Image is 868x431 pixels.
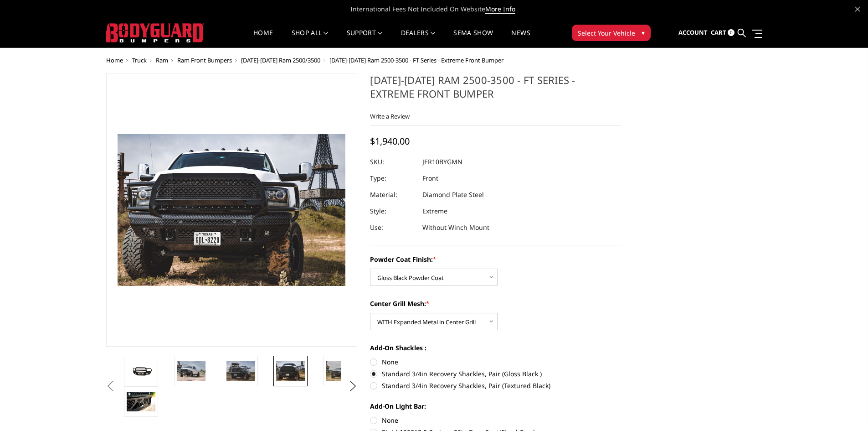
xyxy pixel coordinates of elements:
a: Support [347,30,383,47]
a: Home [106,56,123,64]
dt: Type: [370,170,416,187]
a: SEMA Show [453,30,493,47]
img: 2010-2018 Ram 2500-3500 - FT Series - Extreme Front Bumper [177,361,205,380]
img: 2010-2018 Ram 2500-3500 - FT Series - Extreme Front Bumper [226,361,255,380]
a: [DATE]-[DATE] Ram 2500/3500 [241,56,320,64]
img: 2010-2018 Ram 2500-3500 - FT Series - Extreme Front Bumper [326,361,354,380]
label: Add-On Shackles : [370,343,621,353]
dt: Style: [370,203,416,219]
span: Cart [711,28,726,36]
label: Center Grill Mesh: [370,299,621,308]
a: News [511,30,530,47]
span: Select Your Vehicle [578,28,635,38]
a: Dealers [401,30,436,47]
span: ▾ [642,28,645,37]
a: Ram [156,56,168,64]
a: Truck [132,56,147,64]
a: Home [253,30,273,47]
dd: JER10BYGMN [422,154,462,170]
a: Write a Review [370,112,410,120]
button: Previous [104,379,118,393]
label: Standard 3/4in Recovery Shackles, Pair (Textured Black) [370,381,621,390]
img: BODYGUARD BUMPERS [106,23,204,42]
span: 0 [728,29,734,36]
label: None [370,357,621,367]
label: Add-On Light Bar: [370,401,621,411]
label: Powder Coat Finish: [370,254,621,264]
button: Next [346,379,360,393]
span: [DATE]-[DATE] Ram 2500-3500 - FT Series - Extreme Front Bumper [329,56,503,64]
dd: Extreme [422,203,447,219]
h1: [DATE]-[DATE] Ram 2500-3500 - FT Series - Extreme Front Bumper [370,73,621,107]
a: More Info [485,5,515,14]
a: Cart 0 [711,21,734,45]
a: Account [678,21,708,45]
dt: Use: [370,219,416,236]
img: 2010-2018 Ram 2500-3500 - FT Series - Extreme Front Bumper [127,364,155,377]
span: $1,940.00 [370,135,410,147]
a: Ram Front Bumpers [177,56,232,64]
dd: Front [422,170,438,187]
img: 2010-2018 Ram 2500-3500 - FT Series - Extreme Front Bumper [276,361,305,380]
img: 2010-2018 Ram 2500-3500 - FT Series - Extreme Front Bumper [127,392,155,411]
dd: Diamond Plate Steel [422,187,484,203]
dd: Without Winch Mount [422,219,489,236]
span: Account [678,28,708,36]
label: Standard 3/4in Recovery Shackles, Pair (Gloss Black ) [370,369,621,379]
dt: Material: [370,187,416,203]
button: Select Your Vehicle [572,25,651,41]
a: shop all [292,30,329,47]
dt: SKU: [370,154,416,170]
label: None [370,415,621,425]
a: 2010-2018 Ram 2500-3500 - FT Series - Extreme Front Bumper [106,73,358,347]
